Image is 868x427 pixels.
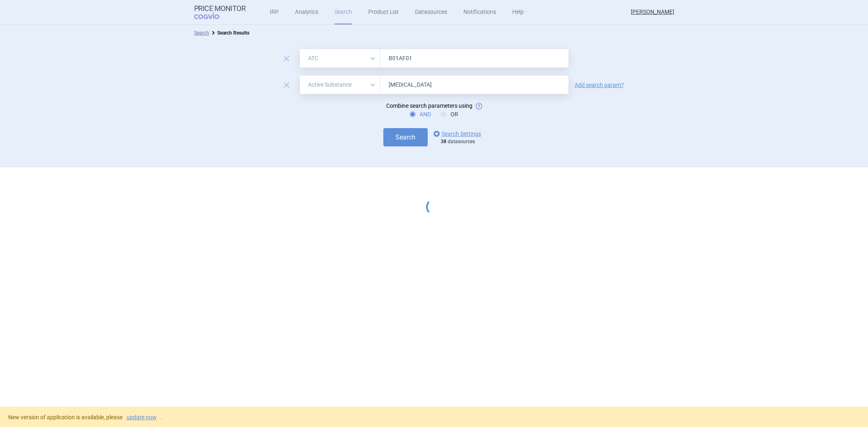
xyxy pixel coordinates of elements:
span: COGVIO [194,13,231,19]
button: Search [383,128,428,146]
a: update now [127,414,157,420]
strong: Search Results [217,30,249,36]
span: Combine search parameters using [386,102,472,109]
label: OR [441,110,458,118]
a: Search [194,30,209,36]
span: New version of application is available, please . [8,414,162,420]
a: Add search param? [575,82,624,88]
strong: 38 [441,139,446,144]
a: Price MonitorCOGVIO [194,4,246,20]
li: Search [194,29,209,37]
a: Search Settings [432,129,481,139]
div: datasources [441,139,485,145]
strong: Price Monitor [194,4,246,13]
label: AND [410,110,431,118]
li: Search Results [209,29,249,37]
